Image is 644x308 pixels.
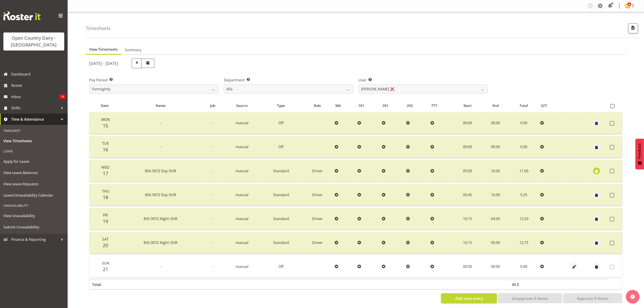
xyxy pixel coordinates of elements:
span: Sun [102,261,109,266]
span: 18 [103,194,108,200]
span: Dashboard [11,71,65,78]
span: View Leave Balances [3,169,64,176]
td: 00:00 [453,136,482,158]
td: 00:00 [482,112,509,134]
td: Standard [260,208,302,230]
td: 05:00 [482,232,509,254]
span: manual [236,144,248,149]
span: Finance & Reporting [11,236,59,243]
span: Tue [102,141,109,146]
span: Driver [312,216,323,221]
span: manual [236,264,248,269]
span: 20 [103,242,108,248]
th: Total [89,280,120,289]
span: Leave/Unavailability Calendar [3,192,64,199]
span: Total [520,103,528,108]
span: Job [210,103,215,108]
span: - [212,168,213,173]
td: 11.00 [509,160,539,182]
span: 856-9072 Night Shift [144,240,178,245]
span: - [160,264,161,269]
span: - [160,144,161,149]
span: Roster [11,82,65,89]
span: Name [156,103,166,108]
span: 16 [103,146,108,153]
span: - [160,120,161,125]
div: Unavailability [1,201,66,210]
span: MA [335,103,341,108]
td: Off [260,136,302,158]
td: 12.75 [509,232,539,254]
span: Role [314,103,321,108]
td: 12.50 [509,208,539,230]
td: 9.25 [509,184,539,206]
td: Off [260,112,302,134]
span: 21 [103,266,108,272]
span: View Timesheets [3,138,64,144]
td: Standard [260,232,302,254]
a: Apply for Leave [1,156,66,167]
button: Unapprove 0 Items [498,293,562,303]
td: 00:00 [453,112,482,134]
span: 856-9072 Day Shift [145,168,176,173]
span: 202 [407,103,413,108]
span: 15 [103,122,108,129]
td: 00:00 [453,256,482,277]
span: Submit Unavailability [3,224,64,230]
span: - [212,240,213,245]
span: - [212,216,213,221]
span: Add new entry [455,295,483,301]
a: Submit Unavailability [1,221,66,233]
span: Driver [312,192,323,197]
span: 14 [60,94,65,99]
span: Feedback [638,143,642,159]
span: Driver [312,240,323,245]
span: Summary [125,47,141,53]
span: 101 [358,103,364,108]
button: Add new entry [441,293,497,303]
div: Open Country Dairy - [GEOGRAPHIC_DATA] [8,35,60,48]
button: Export CSV [628,23,638,33]
td: 00:00 [482,256,509,277]
span: Start [463,103,472,108]
span: Approve 0 Items [577,295,608,301]
a: View Leave Requests [1,178,66,190]
span: View Unavailability [3,212,64,219]
div: Leave [1,147,66,156]
span: Driver [312,168,323,173]
span: Apply for Leave [3,158,64,165]
span: - [212,120,213,125]
td: 00:00 [482,136,509,158]
td: Off [260,256,302,277]
span: manual [236,168,248,173]
img: help-xxl-2.png [630,294,635,299]
td: Standard [260,160,302,182]
span: Unapprove 0 Items [512,295,548,301]
span: Time & Attendance [11,116,59,123]
td: 05:00 [453,160,482,182]
span: End [493,103,499,108]
span: manual [236,192,248,197]
span: 17 [103,170,108,177]
td: 0.00 [509,112,539,134]
span: manual [236,216,248,221]
td: 04:45 [482,208,509,230]
td: 16:15 [453,232,482,254]
span: 19 [103,218,108,224]
span: Date [101,103,109,108]
img: Rosterit website logo [3,11,41,20]
span: - [212,264,213,269]
span: 856-9072 Night Shift [144,216,178,221]
span: manual [236,240,248,245]
span: 201 [383,103,389,108]
a: View Timesheets [1,135,66,147]
span: View Leave Requests [3,181,64,187]
div: Timesheet [1,126,66,135]
span: Shifts [11,105,59,111]
a: View Unavailability [1,210,66,221]
label: User [359,77,488,83]
th: 45.5 [509,280,539,289]
td: Standard [260,184,302,206]
span: - [212,144,213,149]
span: View Timesheets [89,47,118,52]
